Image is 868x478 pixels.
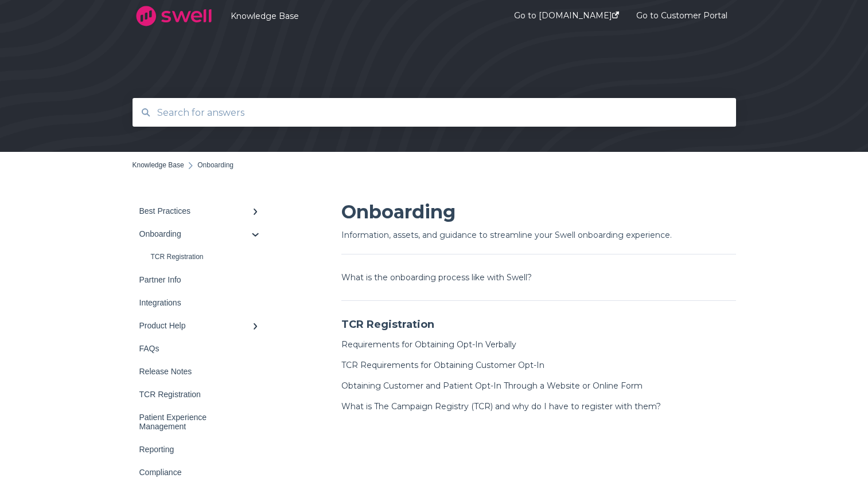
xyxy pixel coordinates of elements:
a: What is the onboarding process like with Swell? [341,272,532,283]
div: Integrations [139,298,252,307]
a: What is The Campaign Registry (TCR) and why do I have to register with them? [341,401,661,412]
h1: Onboarding [341,199,736,225]
h6: Information, assets, and guidance to streamline your Swell onboarding experience. [341,228,736,254]
a: Patient Experience Management [133,406,270,438]
div: Reporting [139,445,252,454]
a: Partner Info [133,268,270,291]
a: Product Help [133,314,270,337]
a: TCR Registration [133,383,270,406]
h4: TCR Registration [341,317,736,332]
a: TCR Registration [133,245,270,268]
div: Partner Info [139,275,252,284]
a: Release Notes [133,360,270,383]
a: Integrations [133,291,270,314]
div: Compliance [139,468,252,477]
a: Obtaining Customer and Patient Opt-In Through a Website or Online Form [341,381,643,391]
div: TCR Registration [139,390,252,399]
a: Onboarding [133,222,270,245]
div: Product Help [139,321,252,330]
a: TCR Requirements for Obtaining Customer Opt-In [341,360,544,370]
a: Requirements for Obtaining Opt-In Verbally [341,339,516,350]
div: Best Practices [139,206,252,216]
a: Knowledge Base [231,11,480,21]
div: FAQs [139,344,252,353]
div: Onboarding [139,229,252,238]
a: Knowledge Base [133,161,184,169]
span: Onboarding [197,161,233,169]
img: company logo [133,2,216,30]
a: Reporting [133,438,270,461]
div: Patient Experience Management [139,413,252,431]
input: Search for answers [150,100,719,125]
a: Best Practices [133,199,270,222]
div: Release Notes [139,367,252,376]
a: FAQs [133,337,270,360]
